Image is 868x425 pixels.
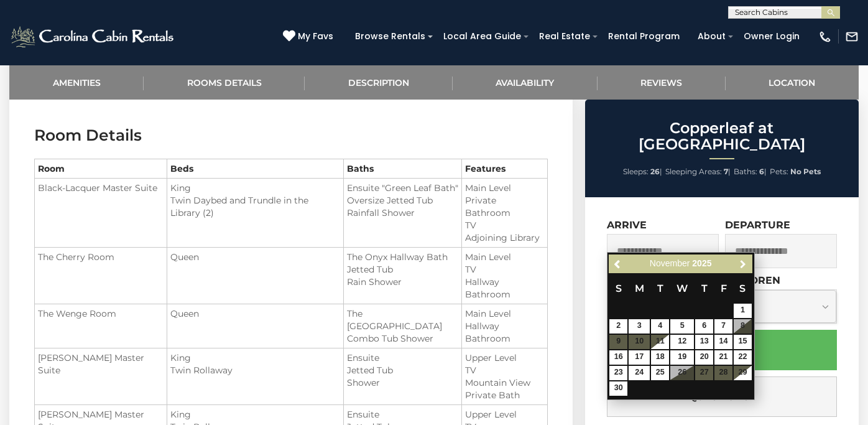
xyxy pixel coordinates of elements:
[670,350,694,365] a: 19
[714,350,733,365] td: $1,229
[628,365,650,381] td: $717
[739,283,746,294] span: Saturday
[305,65,452,100] a: Description
[714,335,732,349] a: 14
[609,366,627,380] a: 23
[347,207,458,219] li: Rainfall Shower
[35,179,167,248] td: Black-Lacquer Master Suite
[650,350,670,365] td: $602
[650,258,690,268] span: November
[629,350,650,365] a: 17
[845,30,859,44] img: mail-regular-white.png
[670,319,694,334] a: 5
[347,263,458,276] li: Jetted Tub
[737,27,806,46] a: Owner Login
[347,376,458,389] li: Shower
[726,65,859,100] a: Location
[670,350,695,365] td: $722
[651,350,669,365] a: 18
[349,27,432,46] a: Browse Rentals
[610,256,626,272] a: Previous
[465,219,543,231] li: TV
[665,167,722,176] span: Sleeping Areas:
[347,332,458,345] li: Combo Tub Shower
[628,350,650,365] td: $570
[695,350,713,365] a: 20
[609,319,628,334] td: $660
[347,408,458,421] li: Ensuite
[759,167,764,176] strong: 6
[34,124,548,146] h3: Room Details
[623,167,649,176] span: Sleeps:
[725,219,790,231] label: Departure
[602,27,686,46] a: Rental Program
[616,283,622,294] span: Sunday
[462,159,547,179] th: Features
[465,320,543,345] li: Hallway Bathroom
[733,303,752,319] td: $885
[629,366,650,380] a: 24
[670,334,695,350] td: $570
[724,167,728,176] strong: 7
[695,334,714,350] td: $831
[695,335,713,349] a: 13
[170,308,199,319] span: Queen
[9,65,144,100] a: Amenities
[144,65,305,100] a: Rooms Details
[170,194,340,219] li: Twin Daybed and Trundle in the Library (2)
[650,334,670,350] td: $570
[283,30,336,44] a: My Favs
[35,304,167,348] td: The Wenge Room
[344,159,462,179] th: Baths
[170,251,199,263] span: Queen
[347,352,458,364] li: Ensuite
[733,334,752,350] td: $865
[714,350,732,365] a: 21
[609,350,627,365] a: 16
[167,159,344,179] th: Beds
[465,307,543,320] li: Main Level
[607,219,647,231] label: Arrive
[635,283,644,294] span: Monday
[347,307,458,332] li: The [GEOGRAPHIC_DATA]
[651,335,669,349] a: 11
[670,335,694,349] a: 12
[695,319,714,334] td: $831
[818,30,832,44] img: phone-regular-white.png
[657,283,663,294] span: Tuesday
[170,182,340,194] li: King
[734,167,757,176] span: Baths:
[609,381,628,396] td: $703
[701,283,708,294] span: Thursday
[734,350,752,365] a: 22
[465,276,543,301] li: Hallway Bathroom
[298,30,333,43] span: My Favs
[35,348,167,405] td: [PERSON_NAME] Master Suite
[628,319,650,334] td: $570
[609,365,628,381] td: $1,091
[733,365,752,381] td: $950
[465,364,543,376] li: TV
[465,352,543,364] li: Upper Level
[465,389,543,401] li: Private Bath
[465,263,543,276] li: TV
[609,319,627,334] a: 2
[714,319,733,334] td: $1,110
[9,24,177,49] img: White-1-2.png
[676,283,688,294] span: Wednesday
[347,182,458,194] li: Ensuite "Green Leaf Bath"
[347,276,458,288] li: Rain Shower
[734,335,752,349] a: 15
[650,365,670,381] td: $677
[613,259,623,269] span: Previous
[465,251,543,263] li: Main Level
[347,194,458,207] li: Oversize Jetted Tub
[670,319,695,334] td: $570
[651,319,669,334] a: 4
[347,251,458,263] li: The Onyx Hallway Bath
[35,248,167,304] td: The Cherry Room
[170,364,340,376] li: Twin Rollaway
[734,164,767,180] li: |
[623,164,662,180] li: |
[733,350,752,365] td: $1,000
